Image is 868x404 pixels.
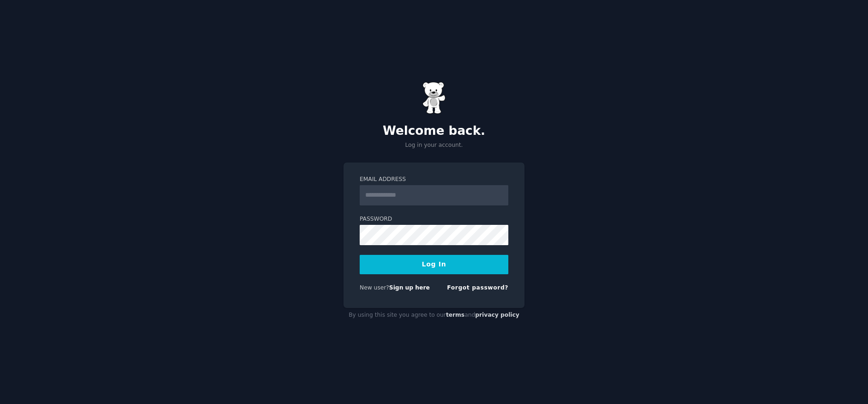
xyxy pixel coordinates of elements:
img: Gummy Bear [422,82,446,114]
span: New user? [360,284,389,291]
div: By using this site you agree to our and [344,308,524,323]
label: Password [360,215,508,223]
a: privacy policy [475,312,519,318]
label: Email Address [360,175,508,184]
a: terms [446,312,464,318]
p: Log in your account. [344,141,524,150]
a: Sign up here [389,284,430,291]
button: Log In [360,255,508,274]
h2: Welcome back. [344,124,524,139]
a: Forgot password? [447,284,508,291]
